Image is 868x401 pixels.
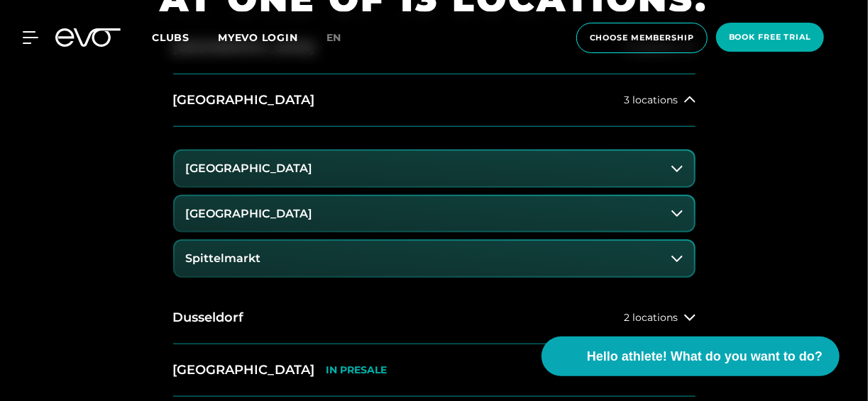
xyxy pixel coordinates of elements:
h3: [GEOGRAPHIC_DATA] [186,208,313,220]
button: [GEOGRAPHIC_DATA] [175,196,694,232]
span: book free trial [729,31,811,43]
span: Hello athlete! What do you want to do? [587,347,823,366]
span: 3 locations [625,95,679,106]
span: 2 locations [625,312,679,323]
button: Dusseldorf2 locations [173,292,696,344]
a: choose membership [572,23,712,53]
h3: [GEOGRAPHIC_DATA] [186,162,313,175]
h2: [GEOGRAPHIC_DATA] [173,361,315,379]
a: MYEVO LOGIN [218,31,298,44]
button: [GEOGRAPHIC_DATA]3 locations [173,74,696,127]
a: Clubs [152,30,218,44]
a: En [326,30,359,46]
span: En [326,31,342,44]
button: Hello athlete! What do you want to do? [542,337,840,376]
a: book free trial [712,23,828,53]
p: IN PRESALE [326,364,388,376]
h2: [GEOGRAPHIC_DATA] [173,91,315,109]
button: [GEOGRAPHIC_DATA]IN PRESALE2 locations [173,344,696,397]
button: Spittelmarkt [175,241,694,276]
span: choose membership [590,32,694,44]
span: Clubs [152,31,189,44]
button: [GEOGRAPHIC_DATA] [175,151,694,186]
h2: Dusseldorf [173,309,244,327]
h3: Spittelmarkt [186,252,261,265]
